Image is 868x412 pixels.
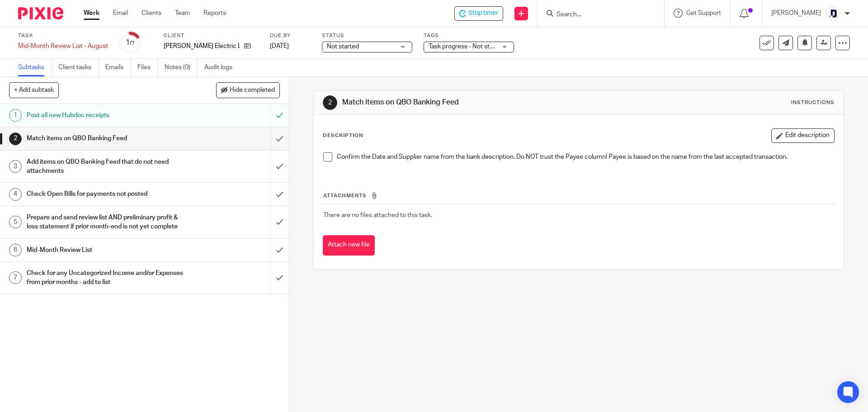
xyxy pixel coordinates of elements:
a: Emails [105,59,131,76]
a: Work [84,9,99,18]
div: TG Schulz Electric Ltd - Mid-Month Review List - August [454,6,503,21]
a: Email [113,9,128,18]
div: 4 [9,188,22,201]
h1: Match items on QBO Banking Feed [27,132,183,145]
div: 1 [9,109,22,122]
span: Attachments [323,193,367,198]
input: Search [556,11,637,19]
h1: Check Open Bills for payments not posted [27,187,183,201]
div: 6 [9,244,22,256]
div: 2 [323,95,337,110]
button: Hide completed [216,82,280,98]
span: [DATE] [270,43,289,49]
div: 2 [9,133,22,145]
a: Notes (0) [165,59,198,76]
img: deximal_460x460_FB_Twitter.png [826,6,840,21]
a: Reports [203,9,226,18]
div: Instructions [791,99,835,106]
span: Stop timer [468,9,498,18]
label: Due by [270,32,311,39]
h1: Match items on QBO Banking Feed [342,98,598,107]
div: 5 [9,216,22,228]
p: [PERSON_NAME] Electric Ltd [164,42,240,51]
a: Clients [142,9,161,18]
span: Get Support [686,10,721,16]
button: Attach new file [323,235,375,256]
div: 7 [9,271,22,284]
span: Not started [327,43,359,50]
a: Client tasks [58,59,99,76]
div: 1 [126,38,135,48]
label: Tags [424,32,514,39]
div: 3 [9,160,22,173]
h1: Post all new Hubdoc receipts [27,109,183,122]
span: Task progress - Not started + 2 [429,43,514,50]
p: [PERSON_NAME] [771,9,821,18]
span: There are no files attached to this task. [323,212,432,218]
div: Mid-Month Review List - August [18,42,108,51]
p: Description [323,132,363,139]
a: Subtasks [18,59,52,76]
a: Files [137,59,158,76]
h1: Mid-Month Review List [27,243,183,257]
a: Team [175,9,190,18]
a: Audit logs [204,59,239,76]
label: Task [18,32,108,39]
button: Edit description [771,128,835,143]
small: /7 [130,41,135,46]
label: Status [322,32,412,39]
img: Pixie [18,7,63,19]
h1: Add items on QBO Banking Feed that do not need attachments [27,155,183,178]
span: Hide completed [230,87,275,94]
label: Client [164,32,259,39]
h1: Prepare and send review list AND preliminary profit & loss statement if prior month-end is not ye... [27,211,183,234]
p: Confirm the Date and Supplier name from the bank description. Do NOT trust the Payee column! Paye... [337,152,834,161]
h1: Check for any Uncategorized Income and/or Expenses from prior months - add to list [27,266,183,289]
button: + Add subtask [9,82,59,98]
